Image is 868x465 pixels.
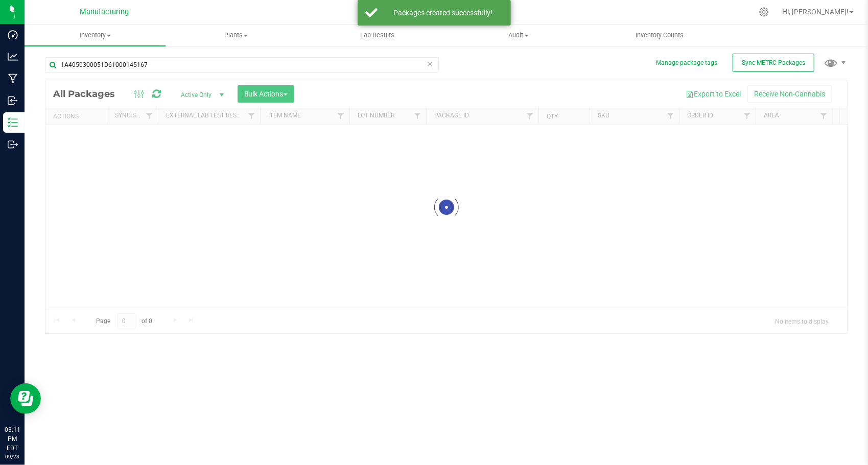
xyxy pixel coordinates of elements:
a: Lab Results [307,25,448,46]
input: Search Package ID, Item Name, SKU, Lot or Part Number... [45,57,439,72]
span: Inventory [25,31,166,40]
span: Clear [427,57,434,70]
a: Plants [166,25,307,46]
span: Inventory Counts [622,31,697,40]
inline-svg: Outbound [8,139,18,150]
inline-svg: Dashboard [8,30,18,40]
span: Plants [166,31,306,40]
div: Packages created successfully! [383,8,503,18]
inline-svg: Analytics [8,52,18,62]
inline-svg: Inventory [8,117,18,128]
span: Manufacturing [80,8,129,16]
inline-svg: Manufacturing [8,74,18,84]
inline-svg: Inbound [8,95,18,106]
div: Manage settings [758,7,770,17]
button: Sync METRC Packages [733,54,814,72]
span: Hi, [PERSON_NAME]! [782,8,849,16]
a: Inventory Counts [589,25,730,46]
iframe: Resource center [10,383,41,414]
span: Audit [449,31,589,40]
a: Inventory [25,25,166,46]
button: Manage package tags [656,59,717,67]
p: 09/23 [5,453,20,460]
span: Lab Results [346,31,408,40]
a: Audit [448,25,589,46]
span: Sync METRC Packages [742,59,805,66]
p: 03:11 PM EDT [5,425,20,453]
